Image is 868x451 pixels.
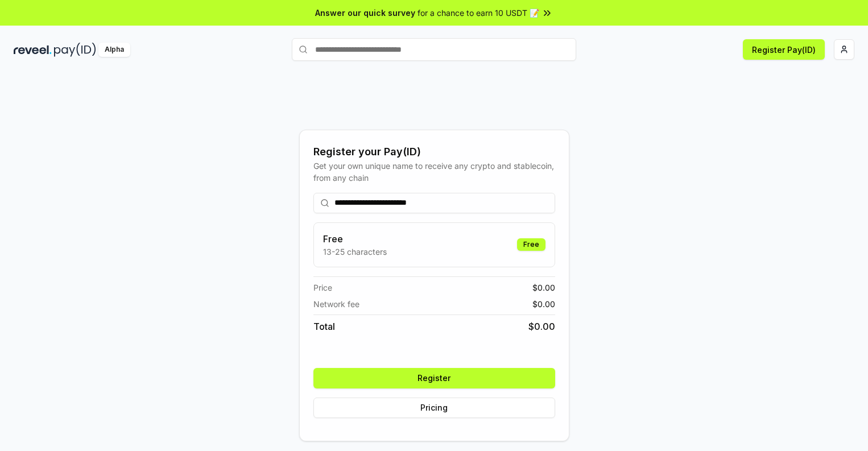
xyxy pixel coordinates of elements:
[532,282,555,293] span: $ 0.00
[14,43,52,57] img: reveel_dark
[54,43,96,57] img: pay_id
[313,368,555,388] button: Register
[313,298,359,310] span: Network fee
[313,144,555,160] div: Register your Pay(ID)
[743,39,825,60] button: Register Pay(ID)
[323,246,387,258] p: 13-25 characters
[313,160,555,184] div: Get your own unique name to receive any crypto and stablecoin, from any chain
[528,320,555,333] span: $ 0.00
[532,298,555,310] span: $ 0.00
[418,7,539,19] span: for a chance to earn 10 USDT 📝
[98,43,130,57] div: Alpha
[313,282,332,293] span: Price
[313,320,335,333] span: Total
[323,232,387,246] h3: Free
[517,238,545,251] div: Free
[313,398,555,418] button: Pricing
[315,7,415,19] span: Answer our quick survey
